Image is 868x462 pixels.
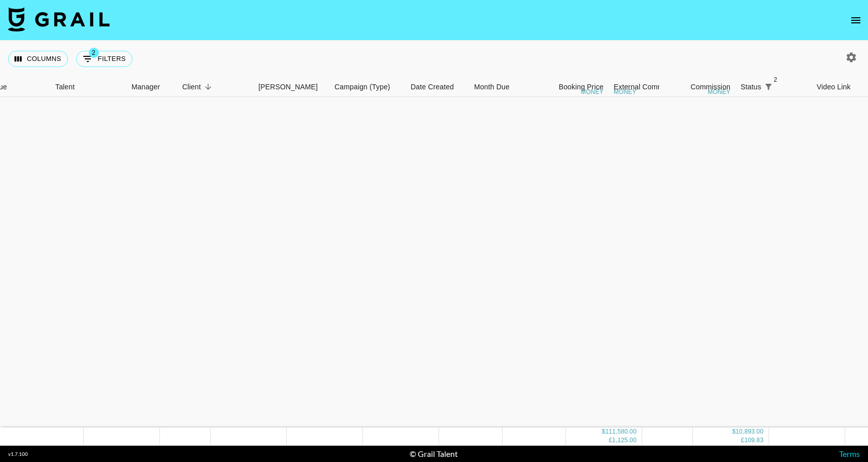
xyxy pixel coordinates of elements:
div: Talent [55,77,75,97]
div: Campaign (Type) [335,77,390,97]
div: 10,893.00 [736,428,763,437]
div: money [708,89,730,95]
button: Show filters [761,80,776,94]
div: [PERSON_NAME] [258,77,318,97]
div: Booking Price [559,77,604,97]
div: Date Created [406,77,469,97]
div: Status [741,77,761,97]
button: open drawer [846,10,866,30]
div: $ [602,428,606,437]
a: Terms [839,449,860,458]
div: v 1.7.100 [8,451,28,457]
div: © Grail Talent [410,449,458,459]
div: Campaign (Type) [329,77,406,97]
div: External Commission [614,77,682,97]
div: Booker [253,77,329,97]
div: money [581,89,604,95]
div: Date Created [411,77,454,97]
div: $ [732,428,736,437]
div: Status [736,77,812,97]
div: £ [741,437,745,445]
div: Video Link [817,77,851,97]
div: 111,580.00 [605,428,637,437]
div: 1,125.00 [612,437,637,445]
div: money [614,89,637,95]
span: 2 [771,75,781,85]
img: Grail Talent [8,7,110,31]
div: Month Due [469,77,532,97]
button: Select columns [8,51,68,67]
div: £ [609,437,612,445]
div: Manager [126,77,177,97]
button: Sort [201,80,215,94]
div: Commission [690,77,730,97]
div: 109.83 [744,437,763,445]
div: Month Due [474,77,510,97]
div: Manager [131,77,160,97]
div: Client [177,77,253,97]
div: Talent [50,77,126,97]
div: Client [182,77,201,97]
button: Sort [776,80,790,94]
span: 2 [89,48,99,58]
button: Show filters [76,51,132,67]
div: 2 active filters [761,80,776,94]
